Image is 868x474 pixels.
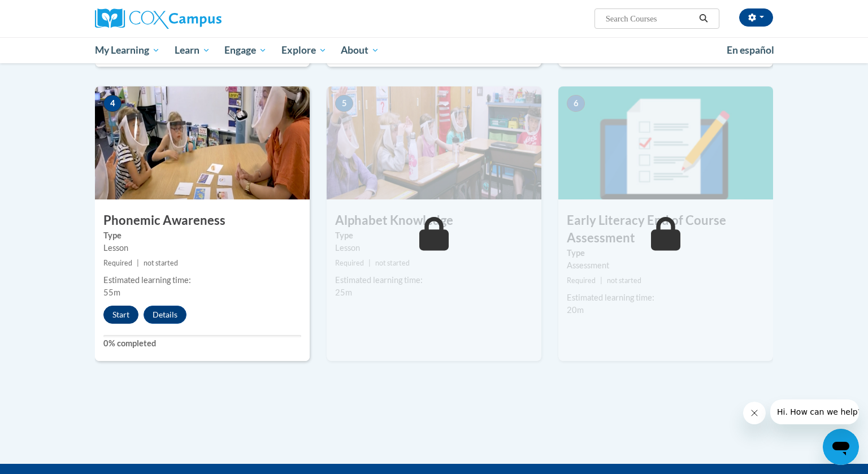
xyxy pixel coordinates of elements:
span: Explore [281,44,327,57]
span: Learn [175,44,210,57]
span: 4 [103,95,121,112]
div: Lesson [103,242,301,254]
a: Learn [167,37,218,63]
button: Start [103,306,138,324]
div: Estimated learning time: [103,274,301,286]
span: not started [607,276,641,285]
a: My Learning [88,37,167,63]
a: About [334,37,387,63]
img: Course Image [558,86,773,199]
h3: Phonemic Awareness [95,212,310,229]
span: not started [144,259,178,267]
img: Course Image [95,86,310,199]
span: 20m [567,305,584,315]
img: Course Image [327,86,541,199]
span: Required [103,259,132,267]
div: Estimated learning time: [567,292,765,304]
label: Type [335,229,533,242]
label: Type [103,229,301,242]
span: About [341,44,379,57]
span: Engage [224,44,267,57]
button: Search [695,12,712,25]
iframe: Button to launch messaging window [823,429,859,465]
div: Lesson [335,242,533,254]
a: Cox Campus [95,8,310,29]
span: En español [727,44,774,56]
div: Assessment [567,259,765,272]
div: Estimated learning time: [335,274,533,286]
span: 25m [335,288,352,297]
span: Required [335,259,364,267]
iframe: Close message [743,402,766,424]
img: Cox Campus [95,8,222,29]
span: 5 [335,95,353,112]
a: Engage [217,37,274,63]
div: Main menu [78,37,790,63]
span: | [137,259,139,267]
button: Account Settings [739,8,773,27]
span: | [368,259,371,267]
span: 6 [567,95,585,112]
span: Required [567,276,596,285]
label: 0% completed [103,337,301,350]
span: My Learning [95,44,160,57]
span: Hi. How can we help? [7,8,92,17]
span: | [600,276,602,285]
label: Type [567,247,765,259]
iframe: Message from company [770,399,859,424]
h3: Alphabet Knowledge [327,212,541,229]
a: Explore [274,37,334,63]
span: not started [375,259,410,267]
input: Search Courses [605,12,695,25]
a: En español [719,38,782,62]
h3: Early Literacy End of Course Assessment [558,212,773,247]
span: 55m [103,288,120,297]
button: Details [144,306,186,324]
